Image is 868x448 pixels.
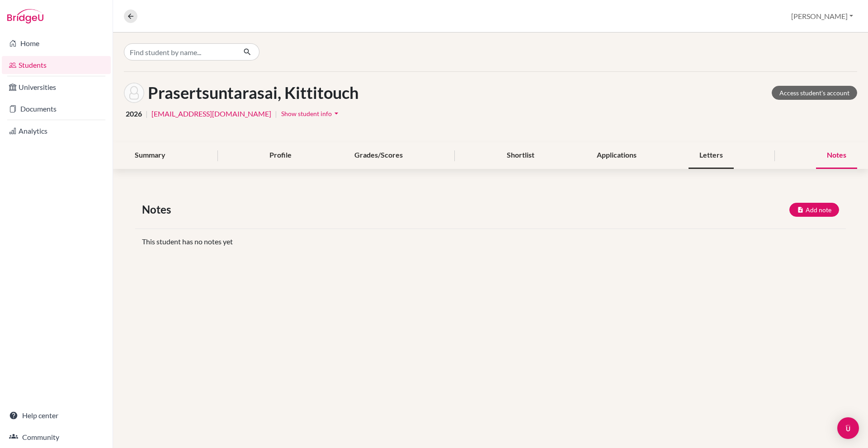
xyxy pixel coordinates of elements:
[332,109,341,118] i: arrow_drop_down
[2,428,111,446] a: Community
[124,43,236,61] input: Find student by name...
[281,107,341,121] button: Show student infoarrow_drop_down
[275,108,277,119] span: |
[2,34,111,52] a: Home
[281,110,332,117] span: Show student info
[7,9,43,23] img: Bridge-U
[787,8,857,25] button: [PERSON_NAME]
[789,203,839,217] button: Add note
[2,56,111,74] a: Students
[135,236,846,247] div: This student has no notes yet
[816,142,857,169] div: Notes
[259,142,302,169] div: Profile
[151,108,271,119] a: [EMAIL_ADDRESS][DOMAIN_NAME]
[837,417,859,439] div: Open Intercom Messenger
[772,86,857,100] a: Access student's account
[142,201,175,218] span: Notes
[586,142,647,169] div: Applications
[689,142,734,169] div: Letters
[126,108,142,119] span: 2026
[124,142,176,169] div: Summary
[2,78,111,96] a: Universities
[148,83,359,103] h1: Prasertsuntarasai, Kittitouch
[124,83,144,103] img: Kittitouch Prasertsuntarasai's avatar
[2,122,111,140] a: Analytics
[344,142,414,169] div: Grades/Scores
[2,406,111,425] a: Help center
[2,100,111,118] a: Documents
[146,108,148,119] span: |
[496,142,545,169] div: Shortlist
